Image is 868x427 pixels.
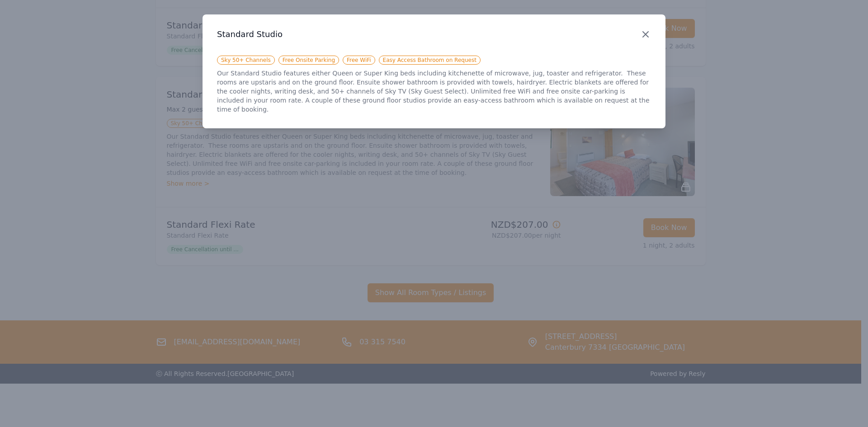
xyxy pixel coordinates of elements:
[217,29,651,40] h3: Standard Studio
[217,69,651,114] p: Our Standard Studio features either Queen or Super King beds including kitchenette of microwave, ...
[343,56,375,65] span: Free WiFi
[217,56,275,65] span: Sky 50+ Channels
[379,56,481,65] span: Easy Access Bathroom on Request
[278,56,339,65] span: Free Onsite Parking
